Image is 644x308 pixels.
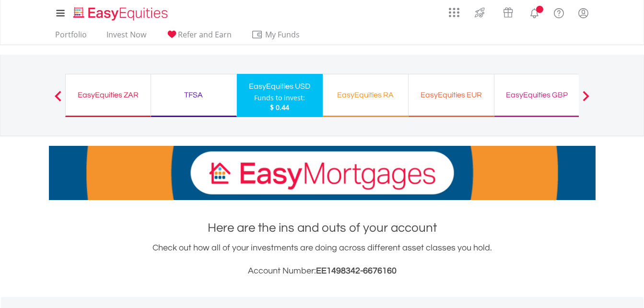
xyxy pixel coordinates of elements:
div: EasyEquities ZAR [71,88,145,102]
div: Funds to invest: [254,93,305,103]
a: Vouchers [494,2,522,20]
span: Refer and Earn [178,29,232,40]
span: My Funds [251,28,314,41]
div: EasyEquities USD [243,80,317,93]
a: Notifications [522,2,547,22]
img: EasyMortage Promotion Banner [49,146,596,200]
div: Check out how all of your investments are doing across different asset classes you hold. [49,241,596,278]
a: Home page [70,2,172,22]
h3: Account Number: [49,264,596,278]
h1: Here are the ins and outs of your account [49,219,596,237]
span: EE1498342-6676160 [316,266,397,275]
div: EasyEquities GBP [500,88,574,102]
a: My Profile [571,2,596,24]
img: thrive-v2.svg [472,5,488,20]
a: FAQ's and Support [547,2,571,22]
a: Portfolio [51,30,91,45]
button: Previous [48,95,68,105]
span: $ 0.44 [270,103,289,112]
div: EasyEquities RA [328,88,402,102]
a: Refer and Earn [162,30,235,45]
img: vouchers-v2.svg [500,5,516,20]
div: EasyEquities EUR [414,88,488,102]
img: EasyEquities_Logo.png [71,6,172,22]
a: Invest Now [103,30,150,45]
img: grid-menu-icon.svg [449,7,459,18]
a: AppsGrid [443,2,466,18]
div: TFSA [157,88,231,102]
button: Next [576,95,596,105]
